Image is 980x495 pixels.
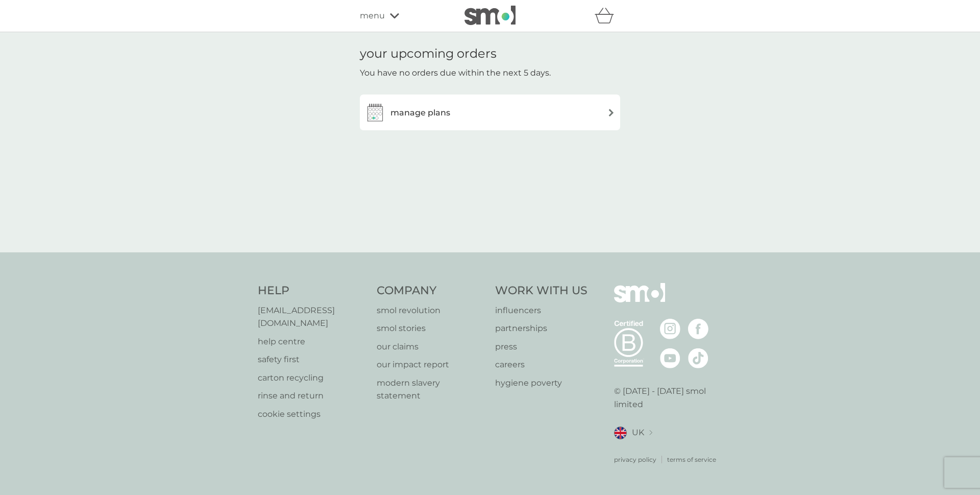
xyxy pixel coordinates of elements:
a: safety first [258,353,366,366]
p: You have no orders due within the next 5 days. [360,66,551,80]
span: menu [360,9,385,22]
img: visit the smol Facebook page [688,319,708,339]
a: carton recycling [258,371,366,385]
a: our impact report [377,358,485,371]
a: smol stories [377,322,485,335]
img: visit the smol Youtube page [660,348,680,368]
img: smol [614,283,665,318]
a: privacy policy [614,455,656,464]
p: © [DATE] - [DATE] smol limited [614,385,723,411]
img: select a new location [649,430,652,436]
a: hygiene poverty [495,376,587,390]
img: UK flag [614,427,627,439]
a: [EMAIL_ADDRESS][DOMAIN_NAME] [258,304,366,330]
h1: your upcoming orders [360,46,497,61]
div: basket [595,6,620,26]
a: cookie settings [258,408,366,421]
a: partnerships [495,322,587,335]
h4: Help [258,283,366,299]
a: rinse and return [258,389,366,403]
h4: Company [377,283,485,299]
a: help centre [258,335,366,348]
img: arrow right [607,109,615,116]
a: terms of service [667,455,716,464]
a: smol revolution [377,304,485,317]
a: influencers [495,304,587,317]
h3: manage plans [390,106,450,120]
img: visit the smol Instagram page [660,319,680,339]
a: our claims [377,340,485,353]
a: modern slavery statement [377,376,485,403]
a: press [495,340,587,353]
h4: Work With Us [495,283,587,299]
a: careers [495,358,587,371]
span: UK [632,426,644,439]
img: visit the smol Tiktok page [688,348,708,368]
img: smol [464,6,516,25]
